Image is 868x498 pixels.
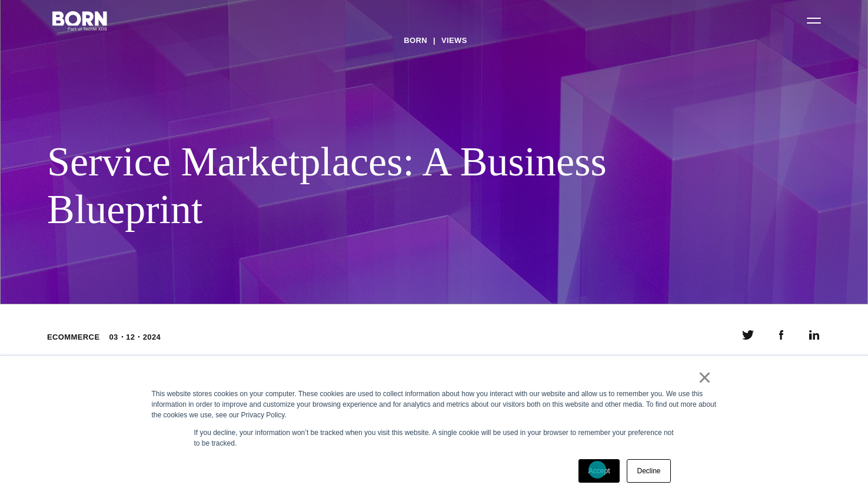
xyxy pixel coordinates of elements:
[47,333,99,341] a: eCommerce
[800,8,828,32] button: Open
[152,389,717,420] div: This website stores cookies on your computer. These cookies are used to collect information about...
[441,32,467,49] a: Views
[578,459,620,483] a: Accept
[47,138,718,234] div: Service Marketplaces: A Business Blueprint
[698,372,712,383] a: ×
[194,427,674,449] p: If you decline, your information won’t be tracked when you visit this website. A single cookie wi...
[404,32,427,49] a: BORN
[627,459,670,483] a: Decline
[109,331,161,343] time: 03・12・2024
